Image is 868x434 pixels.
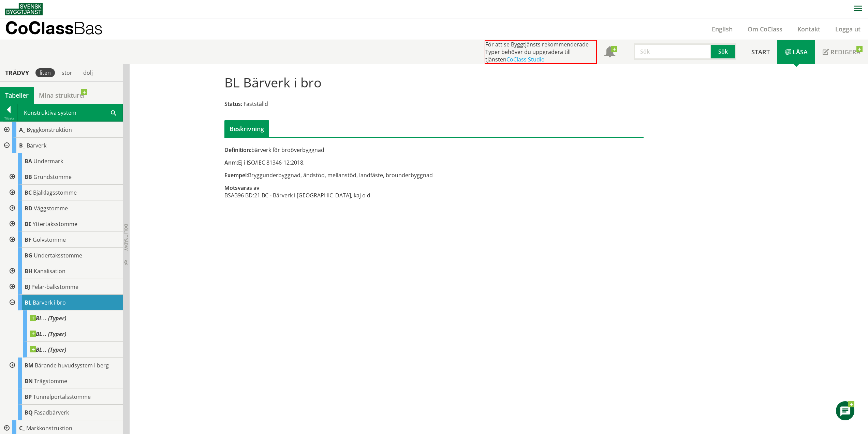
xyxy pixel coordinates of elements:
[254,192,370,199] td: 21.BC - Bärverk i [GEOGRAPHIC_DATA], kaj o d
[224,171,500,179] div: Bryggunderbyggnad, ändstöd, mellanstöd, landfäste, brounderbyggnad
[5,24,103,32] p: CoClass
[25,393,32,401] span: BP
[25,205,32,212] span: BD
[224,171,248,179] span: Exempel:
[30,331,66,337] span: BL .. (Typer)
[704,25,740,33] a: English
[828,25,868,33] a: Logga ut
[25,283,30,291] span: BJ
[485,40,597,64] div: För att se Byggtjänsts rekommenderade Typer behöver du uppgradera till tjänsten
[244,100,268,108] span: Fastställd
[25,189,32,196] span: BC
[27,142,46,149] span: Bärverk
[74,18,103,38] span: Bas
[19,126,25,134] span: A_
[740,25,790,33] a: Om CoClass
[34,267,65,275] span: Kanalisation
[33,236,66,243] span: Golvstomme
[815,40,868,64] a: Redigera
[751,48,770,56] span: Start
[224,75,322,90] h1: BL Bärverk i bro
[27,126,72,134] span: Byggkonstruktion
[11,342,123,358] div: Gå till informationssidan för CoClass Studio
[830,48,860,56] span: Redigera
[34,409,69,416] span: Fasadbärverk
[34,87,91,104] a: Mina strukturer
[5,3,43,15] img: Svensk Byggtjänst
[5,405,123,420] div: Gå till informationssidan för CoClass Studio
[5,18,117,40] a: CoClassBas
[34,205,68,212] span: Väggstomme
[31,283,78,291] span: Pelar-balkstomme
[5,295,123,358] div: Gå till informationssidan för CoClass Studio
[123,224,129,251] span: Dölj trädvy
[777,40,815,64] a: Läsa
[25,252,32,259] span: BG
[11,326,123,342] div: Gå till informationssidan för CoClass Studio
[224,100,242,108] span: Status:
[5,216,123,232] div: Gå till informationssidan för CoClass Studio
[0,116,17,121] div: Tillbaka
[224,159,500,166] div: Ej i ISO/IEC 81346-12:2018.
[5,279,123,295] div: Gå till informationssidan för CoClass Studio
[25,299,31,306] span: BL
[25,267,32,275] span: BH
[11,310,123,326] div: Gå till informationssidan för CoClass Studio
[79,68,97,77] div: dölj
[744,40,777,64] a: Start
[33,220,77,228] span: Yttertaksstomme
[25,236,31,243] span: BF
[5,200,123,216] div: Gå till informationssidan för CoClass Studio
[25,157,32,165] span: BA
[30,346,66,353] span: BL .. (Typer)
[5,248,123,263] div: Gå till informationssidan för CoClass Studio
[34,377,67,385] span: Trågstomme
[5,153,123,169] div: Gå till informationssidan för CoClass Studio
[793,48,808,56] span: Läsa
[711,43,736,60] button: Sök
[35,68,55,77] div: liten
[25,377,33,385] span: BN
[224,184,260,192] span: Motsvaras av
[5,373,123,389] div: Gå till informationssidan för CoClass Studio
[5,185,123,200] div: Gå till informationssidan för CoClass Studio
[604,47,615,58] span: Notifikationer
[5,169,123,185] div: Gå till informationssidan för CoClass Studio
[19,142,25,149] span: B_
[5,389,123,405] div: Gå till informationssidan för CoClass Studio
[35,362,109,369] span: Bärande huvudsystem i berg
[5,232,123,248] div: Gå till informationssidan för CoClass Studio
[506,56,545,63] a: CoClass Studio
[224,192,254,199] td: BSAB96 BD:
[25,220,31,228] span: BE
[634,43,711,60] input: Sök
[111,109,116,116] span: Sök i tabellen
[18,104,122,121] div: Konstruktiva system
[5,358,123,373] div: Gå till informationssidan för CoClass Studio
[790,25,828,33] a: Kontakt
[224,159,238,166] span: Anm:
[33,173,72,181] span: Grundstomme
[224,120,269,137] div: Beskrivning
[5,263,123,279] div: Gå till informationssidan för CoClass Studio
[33,157,63,165] span: Undermark
[1,69,33,76] div: Trädvy
[33,299,66,306] span: Bärverk i bro
[224,146,500,154] div: bärverk för broöverbyggnad
[25,409,33,416] span: BQ
[58,68,76,77] div: stor
[224,146,251,154] span: Definition:
[25,173,32,181] span: BB
[33,189,77,196] span: Bjälklagsstomme
[19,424,25,432] span: C_
[25,362,33,369] span: BM
[26,424,72,432] span: Markkonstruktion
[33,393,91,401] span: Tunnelportalsstomme
[30,315,66,322] span: BL .. (Typer)
[34,252,82,259] span: Undertaksstomme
